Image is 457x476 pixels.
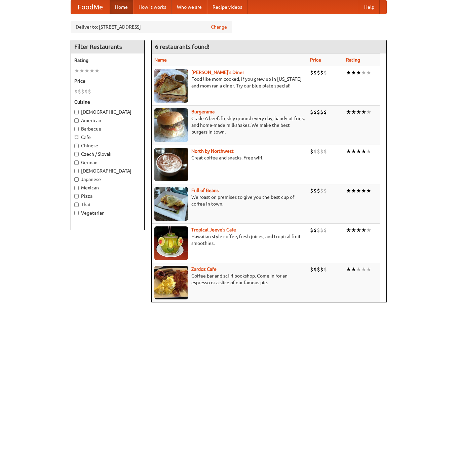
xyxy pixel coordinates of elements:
[366,226,371,234] li: ★
[154,57,167,63] a: Name
[346,108,351,116] li: ★
[71,21,232,33] div: Deliver to: [STREET_ADDRESS]
[323,226,327,234] li: $
[366,108,371,116] li: ★
[366,69,371,76] li: ★
[74,57,141,64] h5: Rating
[320,187,323,194] li: $
[74,127,79,131] input: Barbecue
[74,152,79,156] input: Czech / Slovak
[71,40,144,53] h4: Filter Restaurants
[320,148,323,155] li: $
[154,69,188,103] img: sallys.jpg
[74,109,141,115] label: [DEMOGRAPHIC_DATA]
[310,108,313,116] li: $
[74,134,141,141] label: Cafe
[356,69,361,76] li: ★
[361,187,366,194] li: ★
[74,169,79,173] input: [DEMOGRAPHIC_DATA]
[172,0,207,14] a: Who we are
[351,226,356,234] li: ★
[74,78,141,84] h5: Price
[346,69,351,76] li: ★
[191,227,236,232] a: Tropical Jeeve's Cafe
[110,0,133,14] a: Home
[310,148,313,155] li: $
[78,88,81,95] li: $
[74,99,141,105] h5: Cuisine
[154,272,305,286] p: Coffee bar and sci-fi bookshop. Come in for an espresso or a slice of our famous pie.
[74,142,141,149] label: Chinese
[81,88,84,95] li: $
[323,108,327,116] li: $
[310,69,313,76] li: $
[74,186,79,190] input: Mexican
[351,148,356,155] li: ★
[191,266,217,272] a: Zardoz Cafe
[79,67,84,74] li: ★
[154,194,305,207] p: We roast on premises to give you the best cup of coffee in town.
[211,24,227,30] a: Change
[71,0,110,14] a: FoodMe
[310,187,313,194] li: $
[356,148,361,155] li: ★
[310,266,313,273] li: $
[154,266,188,299] img: zardoz.jpg
[346,57,360,63] a: Rating
[74,160,79,165] input: German
[154,226,188,260] img: jeeves.jpg
[154,148,188,181] img: north.jpg
[366,148,371,155] li: ★
[323,187,327,194] li: $
[361,148,366,155] li: ★
[317,226,320,234] li: $
[317,108,320,116] li: $
[88,88,91,95] li: $
[191,148,234,154] a: North by Northwest
[74,110,79,114] input: [DEMOGRAPHIC_DATA]
[191,70,244,75] a: [PERSON_NAME]'s Diner
[351,108,356,116] li: ★
[323,148,327,155] li: $
[320,266,323,273] li: $
[366,266,371,273] li: ★
[133,0,172,14] a: How it works
[94,67,100,74] li: ★
[351,69,356,76] li: ★
[74,210,141,216] label: Vegetarian
[317,266,320,273] li: $
[356,108,361,116] li: ★
[74,151,141,157] label: Czech / Slovak
[351,266,356,273] li: ★
[320,226,323,234] li: $
[74,88,78,95] li: $
[74,117,141,124] label: American
[74,144,79,148] input: Chinese
[361,226,366,234] li: ★
[320,69,323,76] li: $
[74,177,79,182] input: Japanese
[74,176,141,183] label: Japanese
[313,148,317,155] li: $
[356,226,361,234] li: ★
[74,159,141,166] label: German
[346,266,351,273] li: ★
[74,203,79,207] input: Thai
[356,266,361,273] li: ★
[89,67,94,74] li: ★
[359,0,380,14] a: Help
[320,108,323,116] li: $
[74,201,141,208] label: Thai
[356,187,361,194] li: ★
[361,108,366,116] li: ★
[84,67,89,74] li: ★
[74,118,79,123] input: American
[310,226,313,234] li: $
[155,43,210,50] ng-pluralize: 6 restaurants found!
[346,148,351,155] li: ★
[154,187,188,221] img: beans.jpg
[313,108,317,116] li: $
[313,226,317,234] li: $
